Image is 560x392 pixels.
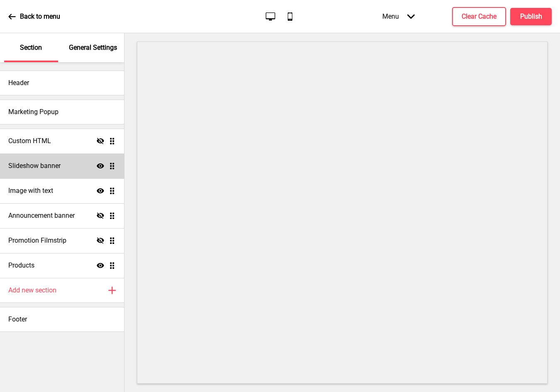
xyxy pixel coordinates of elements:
h4: Products [8,261,34,270]
a: Back to menu [8,5,60,28]
p: General Settings [69,43,117,52]
h4: Promotion Filmstrip [8,236,66,245]
h4: Announcement banner [8,211,75,220]
h4: Footer [8,315,27,324]
h4: Add new section [8,286,56,295]
h4: Custom HTML [8,136,51,146]
div: Menu [374,4,423,29]
h4: Image with text [8,186,53,195]
h4: Publish [520,12,542,21]
h4: Marketing Popup [8,107,59,117]
button: Publish [510,8,552,25]
p: Section [20,43,42,52]
h4: Clear Cache [462,12,496,21]
p: Back to menu [20,12,60,21]
h4: Slideshow banner [8,161,61,170]
h4: Header [8,78,29,88]
button: Clear Cache [452,7,506,26]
